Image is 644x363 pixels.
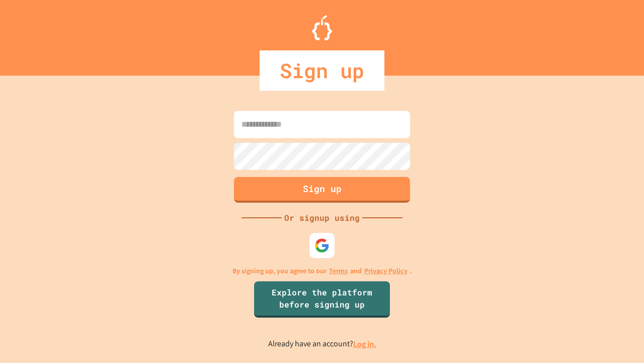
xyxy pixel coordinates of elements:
[282,212,362,224] div: Or signup using
[232,266,412,276] p: By signing up, you agree to our and .
[602,323,634,353] iframe: chat widget
[234,177,410,203] button: Sign up
[268,338,376,350] p: Already have an account?
[312,15,332,40] img: Logo.svg
[254,281,390,318] a: Explore the platform before signing up
[560,279,634,322] iframe: chat widget
[329,266,348,276] a: Terms
[353,339,376,349] a: Log in.
[314,238,330,253] img: google-icon.svg
[364,266,408,276] a: Privacy Policy
[260,50,384,91] div: Sign up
